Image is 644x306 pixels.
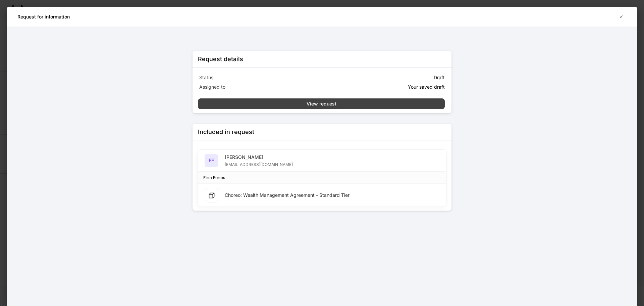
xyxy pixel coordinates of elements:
[17,13,70,20] h5: Request for information
[225,192,350,199] div: Choreo: Wealth Management Agreement - Standard Tier
[434,74,445,81] p: Draft
[198,55,243,63] div: Request details
[199,74,321,81] p: Status
[225,161,293,167] div: [EMAIL_ADDRESS][DOMAIN_NAME]
[198,128,254,136] div: Included in request
[198,98,445,109] button: View request
[408,84,445,90] p: Your saved draft
[307,100,336,107] div: View request
[203,174,225,181] div: Firm Forms
[199,84,321,90] p: Assigned to
[209,157,214,164] h5: FF
[225,154,293,161] div: [PERSON_NAME]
